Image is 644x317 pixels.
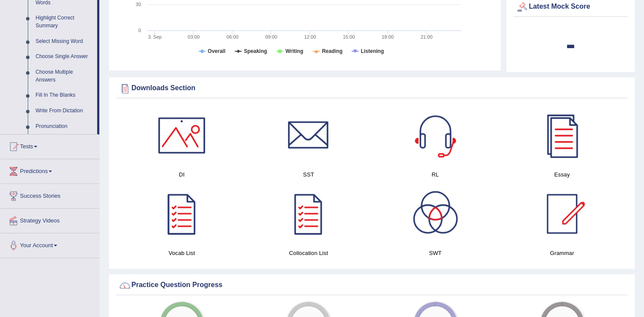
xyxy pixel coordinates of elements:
text: 0 [138,28,141,33]
a: Pronunciation [32,119,97,134]
div: Downloads Section [118,82,625,95]
a: Success Stories [0,184,99,206]
text: 06:00 [226,34,239,39]
h4: Vocab List [123,248,241,258]
tspan: Writing [285,48,303,54]
text: 03:00 [188,34,200,39]
tspan: Listening [361,48,384,54]
a: Select Missing Word [32,34,97,49]
text: 09:00 [265,34,278,39]
a: Write From Dictation [32,103,97,119]
tspan: 3. Sep [148,34,162,39]
h4: DI [123,170,241,179]
a: Predictions [0,159,99,181]
text: 15:00 [343,34,355,39]
h4: SST [249,170,367,179]
h4: SWT [376,248,494,258]
tspan: Overall [208,48,226,54]
a: Tests [0,134,99,156]
a: Choose Single Answer [32,49,97,65]
text: 30 [136,2,141,7]
h4: RL [376,170,494,179]
tspan: Speaking [244,48,267,54]
text: 12:00 [304,34,316,39]
h4: Grammar [503,248,621,258]
b: - [566,28,575,60]
a: Your Account [0,233,99,255]
text: 18:00 [382,34,394,39]
h4: Essay [503,170,621,179]
tspan: Reading [322,48,342,54]
a: Choose Multiple Answers [32,65,97,88]
a: Highlight Correct Summary [32,10,97,33]
h4: Collocation List [249,248,367,258]
div: Latest Mock Score [516,0,625,13]
a: Strategy Videos [0,209,99,230]
a: Fill In The Blanks [32,88,97,103]
text: 21:00 [421,34,433,39]
div: Practice Question Progress [118,279,625,292]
